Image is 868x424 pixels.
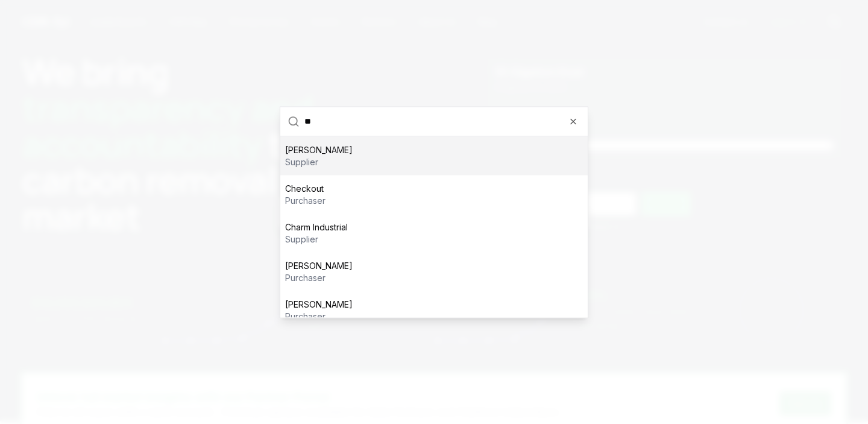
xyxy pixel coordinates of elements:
[285,310,353,322] p: purchaser
[285,221,348,233] p: Charm Industrial
[285,182,325,194] p: Checkout
[285,271,353,283] p: purchaser
[285,233,348,245] p: supplier
[285,156,353,168] p: supplier
[285,194,325,206] p: purchaser
[285,298,353,310] p: [PERSON_NAME]
[285,259,353,271] p: [PERSON_NAME]
[285,144,353,156] p: [PERSON_NAME]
